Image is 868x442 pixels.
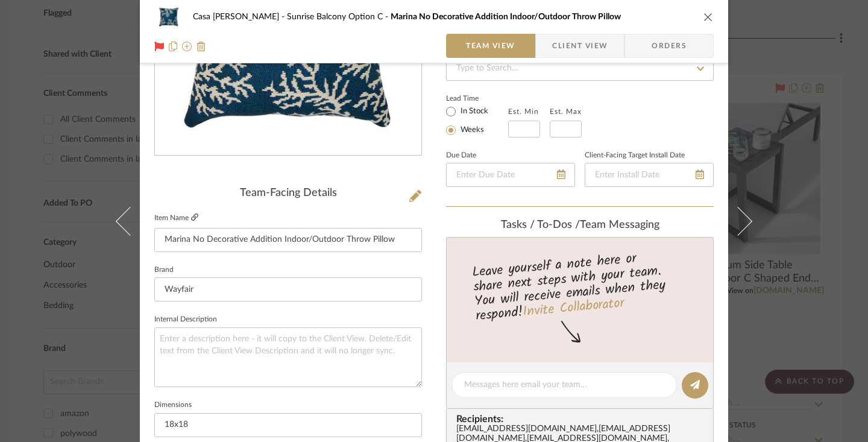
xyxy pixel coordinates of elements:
[458,125,484,136] label: Weeks
[154,5,183,29] img: 09132599-d2a4-4c5c-8669-1cafd64118b1_48x40.jpg
[193,13,287,21] span: Casa [PERSON_NAME]
[585,153,685,159] label: Client-Facing Target Install Date
[154,402,192,408] label: Dimensions
[458,106,488,117] label: In Stock
[446,93,508,104] label: Lead Time
[197,42,206,51] img: Remove from project
[154,228,422,252] input: Enter Item Name
[154,267,174,273] label: Brand
[446,104,508,137] mat-radio-group: Select item type
[446,219,714,232] div: team Messaging
[550,107,582,116] label: Est. Max
[391,13,621,21] span: Marina No Decorative Addition Indoor/Outdoor Throw Pillow
[445,245,715,326] div: Leave yourself a note here or share next steps with your team. You will receive emails when they ...
[508,107,539,116] label: Est. Min
[522,293,625,323] a: Invite Collaborator
[585,163,714,187] input: Enter Install Date
[456,414,708,425] span: Recipients:
[154,317,217,323] label: Internal Description
[154,413,422,437] input: Enter the dimensions of this item
[466,34,515,58] span: Team View
[552,34,608,58] span: Client View
[154,213,198,223] label: Item Name
[638,34,700,58] span: Orders
[446,163,575,187] input: Enter Due Date
[703,11,714,22] button: close
[446,153,476,159] label: Due Date
[446,57,714,81] input: Type to Search…
[154,187,422,200] div: Team-Facing Details
[154,277,422,302] input: Enter Brand
[287,13,391,21] span: Sunrise Balcony Option C
[501,219,580,230] span: Tasks / To-Dos /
